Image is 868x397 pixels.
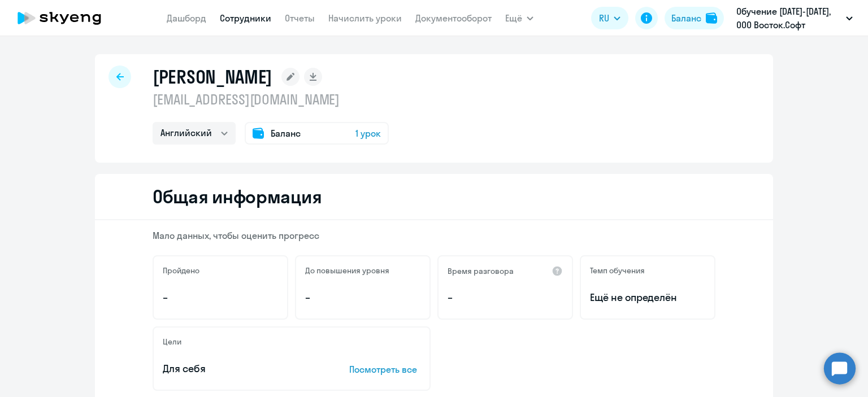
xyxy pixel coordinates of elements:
a: Документооборот [415,12,492,24]
p: [EMAIL_ADDRESS][DOMAIN_NAME] [153,90,389,108]
span: 1 урок [355,126,381,140]
span: Ещё не определён [590,290,705,305]
h2: Общая информация [153,185,322,208]
p: – [305,290,420,305]
a: Начислить уроки [328,12,402,24]
a: Дашборд [167,12,206,24]
h5: Время разговора [448,266,514,276]
p: Обучение [DATE]-[DATE], ООО Восток.Софт [736,5,841,32]
span: Баланс [271,126,301,140]
p: – [163,290,278,305]
h5: Темп обучения [590,265,645,276]
img: balance [706,12,717,24]
span: Ещё [505,11,522,25]
div: Баланс [671,11,701,25]
h1: [PERSON_NAME] [153,66,272,88]
p: Посмотреть все [349,363,420,376]
h5: До повышения уровня [305,265,389,276]
a: Сотрудники [220,12,271,24]
button: Ещё [505,7,533,29]
a: Отчеты [285,12,315,24]
p: Мало данных, чтобы оценить прогресс [153,229,715,242]
button: RU [591,7,628,29]
button: Балансbalance [665,7,724,29]
h5: Пройдено [163,265,199,276]
p: Для себя [163,361,314,376]
button: Обучение [DATE]-[DATE], ООО Восток.Софт [731,5,858,32]
h5: Цели [163,337,181,347]
p: – [448,290,563,305]
span: RU [599,11,609,25]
